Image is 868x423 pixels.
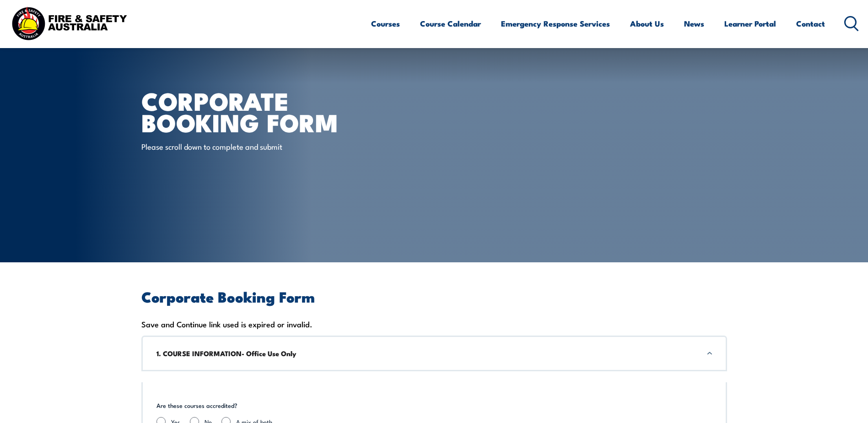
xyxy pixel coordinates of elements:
[156,348,712,358] h3: 1. COURSE INFORMATION- Office Use Only
[420,11,481,36] a: Course Calendar
[141,90,367,132] h1: Corporate Booking Form
[141,290,727,303] h2: Corporate Booking Form
[684,11,704,36] a: News
[724,11,776,36] a: Learner Portal
[371,11,400,36] a: Courses
[630,11,664,36] a: About Us
[141,336,727,371] div: 1. COURSE INFORMATION- Office Use Only
[796,11,825,36] a: Contact
[141,317,727,331] div: Save and Continue link used is expired or invalid.
[501,11,610,36] a: Emergency Response Services
[141,141,308,152] p: Please scroll down to complete and submit
[156,401,237,410] legend: Are these courses accredited?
